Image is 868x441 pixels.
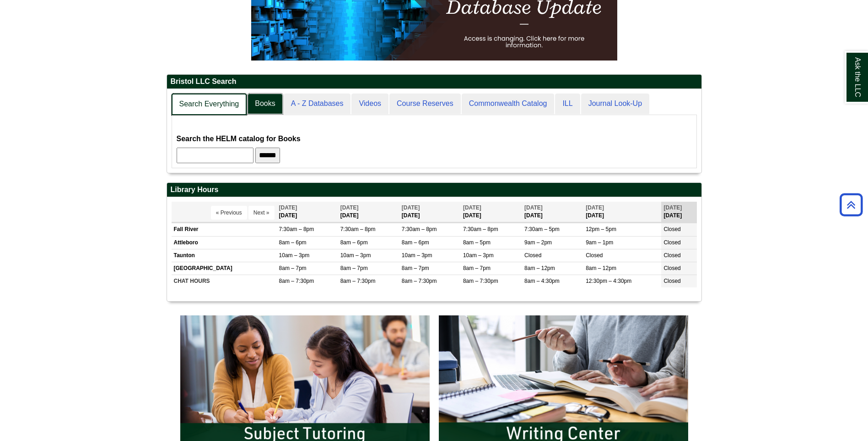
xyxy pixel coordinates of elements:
[586,278,631,284] span: 12:30pm – 4:30pm
[172,236,277,249] td: Attleboro
[340,204,359,211] span: [DATE]
[167,75,701,89] h2: Bristol LLC Search
[462,94,555,114] a: Commonwealth Catalog
[586,265,616,271] span: 8am – 12pm
[524,278,560,284] span: 8am – 4:30pm
[284,94,351,114] a: A - Z Databases
[177,132,301,145] label: Search the HELM catalog for Books
[663,239,680,246] span: Closed
[338,202,399,222] th: [DATE]
[389,94,461,114] a: Course Reserves
[279,226,314,232] span: 7:30am – 8pm
[167,183,701,197] h2: Library Hours
[524,204,543,211] span: [DATE]
[340,252,371,259] span: 10am – 3pm
[463,226,498,232] span: 7:30am – 8pm
[340,265,368,271] span: 8am – 7pm
[463,252,494,259] span: 10am – 3pm
[172,223,277,236] td: Fall River
[524,226,560,232] span: 7:30am – 5pm
[463,239,491,246] span: 8am – 5pm
[524,265,555,271] span: 8am – 12pm
[177,120,692,163] div: Books
[402,252,432,259] span: 10am – 3pm
[340,278,376,284] span: 8am – 7:30pm
[524,252,541,259] span: Closed
[663,226,680,232] span: Closed
[555,94,580,114] a: ILL
[463,204,481,211] span: [DATE]
[248,206,275,220] button: Next »
[172,262,277,275] td: [GEOGRAPHIC_DATA]
[340,239,368,246] span: 8am – 6pm
[586,252,603,259] span: Closed
[836,198,866,211] a: Back to Top
[524,239,552,246] span: 9am – 2pm
[351,94,388,114] a: Videos
[583,202,661,222] th: [DATE]
[586,239,613,246] span: 9am – 1pm
[402,265,429,271] span: 8am – 7pm
[402,278,437,284] span: 8am – 7:30pm
[461,202,522,222] th: [DATE]
[279,239,307,246] span: 8am – 6pm
[661,202,696,222] th: [DATE]
[663,204,682,211] span: [DATE]
[340,226,376,232] span: 7:30am – 8pm
[172,275,277,287] td: CHAT HOURS
[463,265,491,271] span: 8am – 7pm
[463,278,498,284] span: 8am – 7:30pm
[279,278,314,284] span: 8am – 7:30pm
[663,252,680,259] span: Closed
[172,94,247,115] a: Search Everything
[399,202,461,222] th: [DATE]
[279,204,297,211] span: [DATE]
[581,94,649,114] a: Journal Look-Up
[402,226,437,232] span: 7:30am – 8pm
[248,94,282,114] a: Books
[586,226,616,232] span: 12pm – 5pm
[402,204,420,211] span: [DATE]
[211,206,247,220] button: « Previous
[277,202,338,222] th: [DATE]
[279,252,310,259] span: 10am – 3pm
[402,239,429,246] span: 8am – 6pm
[522,202,583,222] th: [DATE]
[663,265,680,271] span: Closed
[279,265,307,271] span: 8am – 7pm
[586,204,604,211] span: [DATE]
[172,249,277,262] td: Taunton
[663,278,680,284] span: Closed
